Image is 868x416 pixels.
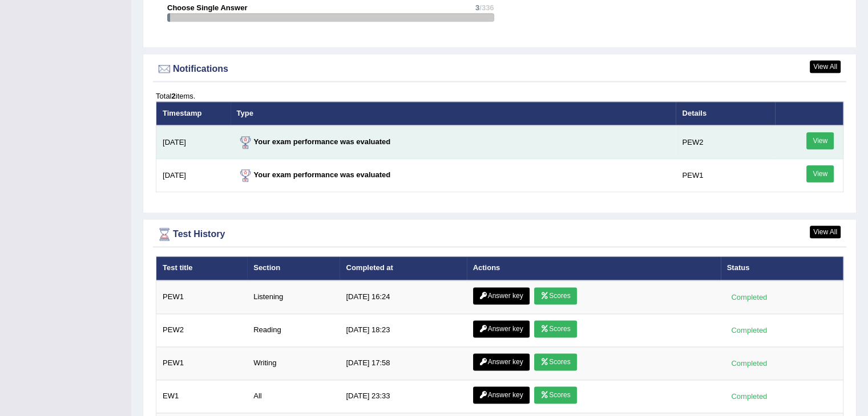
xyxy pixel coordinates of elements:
[156,256,248,280] th: Test title
[721,256,843,280] th: Status
[806,165,834,182] a: View
[727,357,772,369] div: Completed
[156,226,843,243] div: Test History
[237,137,391,146] strong: Your exam performance was evaluated
[340,256,466,280] th: Completed at
[340,346,466,380] td: [DATE] 17:58
[156,125,231,159] td: [DATE]
[806,132,834,149] a: View
[156,346,248,380] td: PEW1
[475,3,479,12] span: 3
[473,386,530,403] a: Answer key
[473,287,530,304] a: Answer key
[156,60,843,78] div: Notifications
[727,324,772,336] div: Completed
[467,256,721,280] th: Actions
[156,280,248,314] td: PEW1
[167,3,247,12] strong: Choose Single Answer
[340,313,466,346] td: [DATE] 18:23
[156,91,843,101] div: Total items.
[247,380,340,413] td: All
[727,291,772,303] div: Completed
[534,320,576,337] a: Scores
[676,159,774,192] td: PEW1
[676,101,774,125] th: Details
[247,313,340,346] td: Reading
[156,101,231,125] th: Timestamp
[247,256,340,280] th: Section
[237,170,391,179] strong: Your exam performance was evaluated
[727,390,772,402] div: Completed
[676,125,774,159] td: PEW2
[473,353,530,370] a: Answer key
[231,101,676,125] th: Type
[534,287,576,304] a: Scores
[156,380,248,413] td: EW1
[473,320,530,337] a: Answer key
[156,313,248,346] td: PEW2
[479,3,494,12] span: /336
[247,346,340,380] td: Writing
[340,280,466,314] td: [DATE] 16:24
[534,353,576,370] a: Scores
[534,386,576,403] a: Scores
[156,159,231,192] td: [DATE]
[810,60,841,73] a: View All
[171,92,175,100] b: 2
[247,280,340,314] td: Listening
[340,380,466,413] td: [DATE] 23:33
[810,226,841,238] a: View All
